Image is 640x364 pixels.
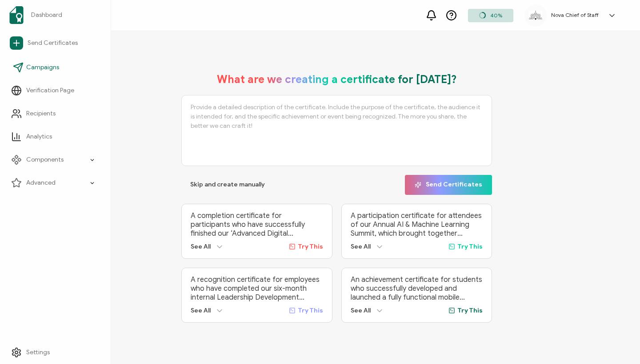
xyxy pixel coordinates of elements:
[6,344,105,361] a: Settings
[6,105,105,123] a: Recipients
[28,39,78,47] span: Send Certificates
[551,12,599,18] h5: Nova Chief of Staff
[351,243,371,250] span: See All
[26,63,59,72] span: Campaigns
[6,3,105,28] a: Dashboard
[6,82,105,99] a: Verification Page
[6,33,105,53] a: Send Certificates
[596,321,640,364] iframe: Chat Widget
[490,12,502,19] span: 40%
[6,128,105,146] a: Analytics
[26,348,50,357] span: Settings
[26,178,56,187] span: Advanced
[191,211,323,238] p: A completion certificate for participants who have successfully finished our ‘Advanced Digital Ma...
[529,11,542,20] img: f53f884a-7200-4873-80e7-5e9b12fc9e96.png
[26,155,64,164] span: Components
[9,6,24,24] img: sertifier-logomark-colored.svg
[298,307,323,314] span: Try This
[191,275,323,302] p: A recognition certificate for employees who have completed our six-month internal Leadership Deve...
[298,243,323,250] span: Try This
[191,307,211,314] span: See All
[351,275,483,302] p: An achievement certificate for students who successfully developed and launched a fully functiona...
[415,182,482,188] span: Send Certificates
[26,109,56,118] span: Recipients
[190,182,265,188] span: Skip and create manually
[457,243,483,250] span: Try This
[351,307,371,314] span: See All
[181,175,274,195] button: Skip and create manually
[405,175,492,195] button: Send Certificates
[217,73,457,86] h1: What are we creating a certificate for [DATE]?
[26,86,74,95] span: Verification Page
[6,59,105,76] a: Campaigns
[31,11,62,20] span: Dashboard
[191,243,211,250] span: See All
[457,307,483,314] span: Try This
[26,132,52,141] span: Analytics
[351,211,483,238] p: A participation certificate for attendees of our Annual AI & Machine Learning Summit, which broug...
